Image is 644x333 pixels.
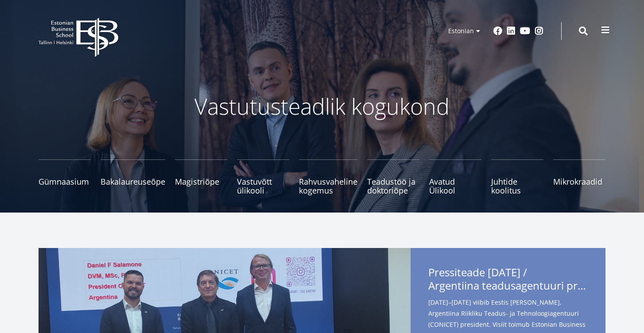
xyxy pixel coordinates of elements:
span: Bakalaureuseõpe [101,177,165,186]
span: Teadustöö ja doktoriõpe [367,177,419,195]
a: Instagram [535,27,543,35]
a: Rahvusvaheline kogemus [299,159,357,195]
a: Teadustöö ja doktoriõpe [367,159,419,195]
a: Gümnaasium [39,159,91,195]
span: Rahvusvaheline kogemus [299,177,357,195]
span: Juhtide koolitus [491,177,543,195]
a: Juhtide koolitus [491,159,543,195]
span: Pressiteade [DATE] / [428,266,588,295]
span: Mikrokraadid [553,177,605,186]
span: Magistriõpe [175,177,227,186]
a: Bakalaureuseõpe [101,159,165,195]
a: Youtube [520,27,530,35]
a: Mikrokraadid [553,159,605,195]
p: Vastutusteadlik kogukond [87,93,557,120]
span: Gümnaasium [39,177,91,186]
a: Magistriõpe [175,159,227,195]
a: Avatud Ülikool [429,159,481,195]
a: Facebook [493,27,502,35]
a: Linkedin [507,27,516,35]
span: Avatud Ülikool [429,177,481,195]
span: Argentiina teadusagentuuri president [PERSON_NAME] külastab Eestit [428,279,588,292]
span: Vastuvõtt ülikooli [237,177,289,195]
a: Vastuvõtt ülikooli [237,159,289,195]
